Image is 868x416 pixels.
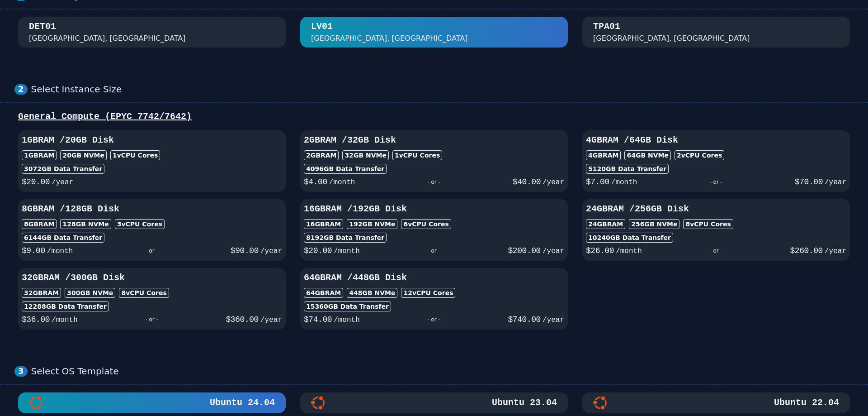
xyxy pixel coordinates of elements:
span: /month [334,247,360,255]
h3: 1GB RAM / 20 GB Disk [22,134,282,147]
div: TPA01 [593,20,620,33]
div: 128 GB NVMe [60,219,111,229]
span: $ 36.00 [22,315,50,324]
span: /year [260,247,282,255]
span: /month [616,247,642,255]
span: $ 90.00 [231,246,259,255]
div: 10240 GB Data Transfer [586,233,673,243]
div: 2GB RAM [304,150,339,160]
div: 64 GB NVMe [624,150,671,160]
span: $ 74.00 [304,315,332,324]
div: - or - [360,313,508,326]
div: 3 [14,366,28,377]
span: /month [611,178,637,186]
h3: 8GB RAM / 128 GB Disk [22,203,282,215]
button: 32GBRAM /300GB Disk32GBRAM300GB NVMe8vCPU Cores12288GB Data Transfer$36.00/month- or -$360.00/year [18,268,286,330]
span: $ 4.00 [304,177,327,186]
button: 8GBRAM /128GB Disk8GBRAM128GB NVMe3vCPU Cores6144GB Data Transfer$9.00/month- or -$90.00/year [18,199,286,261]
div: 8GB RAM [22,219,57,229]
button: LV01 [GEOGRAPHIC_DATA], [GEOGRAPHIC_DATA] [300,17,568,48]
span: /year [825,247,846,255]
span: /year [260,316,282,324]
div: 32 GB NVMe [342,150,389,160]
div: 1GB RAM [22,150,57,160]
span: /year [825,178,846,186]
div: General Compute (EPYC 7742/7642) [14,110,854,123]
div: - or - [360,244,508,257]
div: LV01 [311,20,333,33]
div: Select OS Template [31,366,854,377]
button: Ubuntu 24.04Ubuntu 24.04 [18,392,286,413]
div: 4GB RAM [586,150,621,160]
span: /year [52,178,73,186]
h3: 32GB RAM / 300 GB Disk [22,272,282,284]
h3: Ubuntu 23.04 [490,397,557,409]
div: - or - [78,313,226,326]
div: 15360 GB Data Transfer [304,301,391,311]
img: Ubuntu 24.04 [29,396,42,410]
span: $ 20.00 [22,177,50,186]
h3: 64GB RAM / 448 GB Disk [304,272,564,284]
div: 16GB RAM [304,219,343,229]
button: 1GBRAM /20GB Disk1GBRAM20GB NVMe1vCPU Cores3072GB Data Transfer$20.00/year [18,130,286,192]
div: [GEOGRAPHIC_DATA], [GEOGRAPHIC_DATA] [311,33,468,44]
h3: 2GB RAM / 32 GB Disk [304,134,564,147]
span: $ 20.00 [304,246,332,255]
div: - or - [355,176,512,188]
div: 2 vCPU Cores [675,150,724,160]
h3: Ubuntu 24.04 [208,397,275,409]
h3: 16GB RAM / 192 GB Disk [304,203,564,215]
span: $ 260.00 [790,246,823,255]
h3: 4GB RAM / 64 GB Disk [586,134,846,147]
div: 64GB RAM [304,288,343,298]
div: 3072 GB Data Transfer [22,164,104,174]
div: 3 vCPU Cores [115,219,165,229]
div: 8192 GB Data Transfer [304,233,387,243]
span: /year [542,316,564,324]
div: 20 GB NVMe [60,150,107,160]
button: 2GBRAM /32GB Disk2GBRAM32GB NVMe1vCPU Cores4096GB Data Transfer$4.00/month- or -$40.00/year [300,130,568,192]
button: 24GBRAM /256GB Disk24GBRAM256GB NVMe8vCPU Cores10240GB Data Transfer$26.00/month- or -$260.00/year [582,199,850,261]
span: /month [47,247,73,255]
span: $ 26.00 [586,246,614,255]
span: $ 740.00 [508,315,541,324]
div: 24GB RAM [586,219,625,229]
img: Ubuntu 22.04 [593,396,607,410]
img: Ubuntu 23.04 [311,396,325,410]
div: 12288 GB Data Transfer [22,301,109,311]
div: 1 vCPU Cores [392,150,442,160]
h3: 24GB RAM / 256 GB Disk [586,203,846,215]
button: Ubuntu 23.04Ubuntu 23.04 [300,392,568,413]
div: 6144 GB Data Transfer [22,233,104,243]
span: /year [542,178,564,186]
div: - or - [637,176,794,188]
span: $ 200.00 [508,246,541,255]
div: 256 GB NVMe [629,219,679,229]
div: 448 GB NVMe [347,288,397,298]
button: DET01 [GEOGRAPHIC_DATA], [GEOGRAPHIC_DATA] [18,17,286,48]
span: $ 7.00 [586,177,609,186]
span: /year [542,247,564,255]
button: 4GBRAM /64GB Disk4GBRAM64GB NVMe2vCPU Cores5120GB Data Transfer$7.00/month- or -$70.00/year [582,130,850,192]
div: 300 GB NVMe [65,288,115,298]
div: [GEOGRAPHIC_DATA], [GEOGRAPHIC_DATA] [29,33,186,44]
div: 1 vCPU Cores [110,150,160,160]
div: 6 vCPU Cores [401,219,451,229]
span: /month [329,178,355,186]
div: 2 [14,84,28,95]
span: /month [334,316,360,324]
div: 32GB RAM [22,288,61,298]
div: 5120 GB Data Transfer [586,164,669,174]
button: TPA01 [GEOGRAPHIC_DATA], [GEOGRAPHIC_DATA] [582,17,850,48]
span: $ 70.00 [795,177,823,186]
span: $ 40.00 [513,177,541,186]
div: - or - [642,244,790,257]
span: /month [52,316,78,324]
div: 12 vCPU Cores [401,288,455,298]
div: 8 vCPU Cores [119,288,169,298]
span: $ 360.00 [226,315,259,324]
div: Select Instance Size [31,84,854,95]
div: DET01 [29,20,56,33]
div: 192 GB NVMe [347,219,397,229]
h3: Ubuntu 22.04 [772,397,839,409]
